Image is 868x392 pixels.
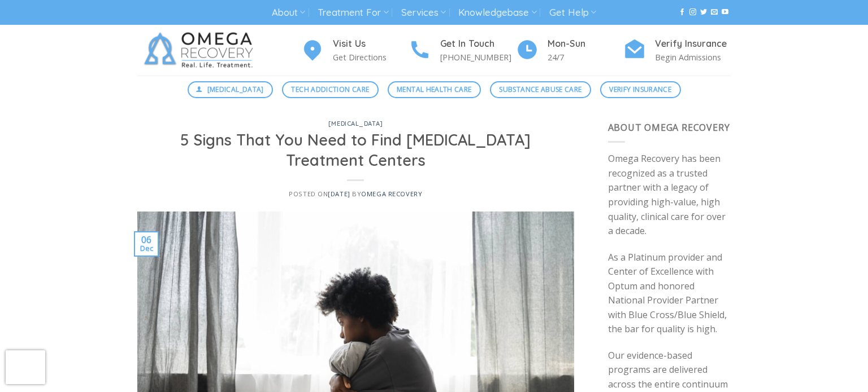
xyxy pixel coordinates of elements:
[301,37,409,64] a: Visit Us Get Directions
[711,8,718,16] a: Send us an email
[679,8,685,16] a: Follow on Facebook
[151,130,561,170] h1: 5 Signs That You Need to Find [MEDICAL_DATA] Treatment Centers
[328,190,350,198] a: [DATE]
[291,84,369,95] span: Tech Addiction Care
[282,81,379,98] a: Tech Addiction Care
[689,8,696,16] a: Follow on Instagram
[409,37,516,64] a: Get In Touch [PHONE_NUMBER]
[352,190,422,198] span: by
[188,81,274,98] a: [MEDICAL_DATA]
[388,81,481,98] a: Mental Health Care
[700,8,707,16] a: Follow on Twitter
[440,51,516,64] p: [PHONE_NUMBER]
[207,84,264,95] span: [MEDICAL_DATA]
[458,2,536,23] a: Knowledgebase
[318,2,388,23] a: Treatment For
[440,37,516,51] h4: Get In Touch
[608,152,731,239] p: Omega Recovery has been recognized as a trusted partner with a legacy of providing high-value, hi...
[548,51,623,64] p: 24/7
[328,120,383,127] a: [MEDICAL_DATA]
[6,350,45,384] iframe: reCAPTCHA
[499,84,581,95] span: Substance Abuse Care
[600,81,681,98] a: Verify Insurance
[490,81,591,98] a: Substance Abuse Care
[608,121,730,134] span: About Omega Recovery
[272,2,305,23] a: About
[137,25,264,76] img: Omega Recovery
[397,84,471,95] span: Mental Health Care
[549,2,596,23] a: Get Help
[548,37,623,51] h4: Mon-Sun
[722,8,728,16] a: Follow on YouTube
[333,51,409,64] p: Get Directions
[333,37,409,51] h4: Visit Us
[609,84,671,95] span: Verify Insurance
[655,51,731,64] p: Begin Admissions
[608,250,731,337] p: As a Platinum provider and Center of Excellence with Optum and honored National Provider Partner ...
[623,37,731,64] a: Verify Insurance Begin Admissions
[401,2,446,23] a: Services
[361,190,422,198] a: Omega Recovery
[289,190,350,198] span: Posted on
[655,37,731,51] h4: Verify Insurance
